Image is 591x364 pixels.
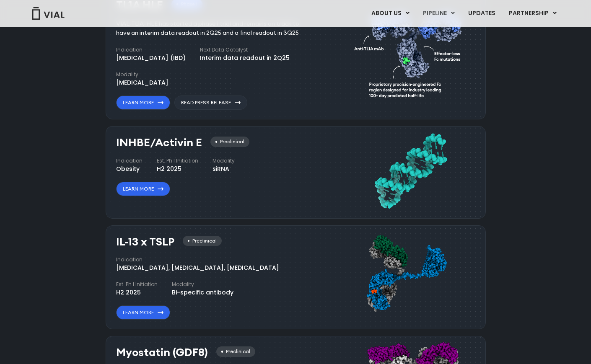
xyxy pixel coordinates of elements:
[116,165,143,173] div: Obesity
[116,305,170,320] a: Learn More
[200,46,290,54] h4: Next Data Catalyst
[116,236,174,248] h3: IL-13 x TSLP
[461,6,502,21] a: UPDATES
[116,46,186,54] h4: Indication
[174,96,247,110] a: Read Press Release
[210,137,249,147] div: Preclinical
[116,182,170,196] a: Learn More
[183,236,222,246] div: Preclinical
[200,54,290,62] div: Interim data readout in 2Q25
[157,165,198,173] div: H2 2025
[116,54,186,62] div: [MEDICAL_DATA] (IBD)
[213,165,235,173] div: siRNA
[116,71,168,78] h4: Modality
[172,288,233,297] div: Bi-specific antibody
[31,7,65,20] img: Vial Logo
[416,6,461,21] a: PIPELINEMenu Toggle
[116,263,279,272] div: [MEDICAL_DATA], [MEDICAL_DATA], [MEDICAL_DATA]
[116,96,170,110] a: Learn More
[116,78,168,87] div: [MEDICAL_DATA]
[116,288,158,297] div: H2 2025
[502,6,563,21] a: PARTNERSHIPMenu Toggle
[365,6,416,21] a: ABOUT USMenu Toggle
[157,157,198,165] h4: Est. Ph I Initiation
[116,137,202,149] h3: INHBE/Activin E
[116,346,208,359] h3: Myostatin (GDF8)
[116,157,143,165] h4: Indication
[116,281,158,288] h4: Est. Ph I Initiation
[172,281,233,288] h4: Modality
[213,157,235,165] h4: Modality
[116,256,279,263] h4: Indication
[116,19,312,38] div: VIAL-TL1A-HLE has started a phase 1 trial and remains on track to have an interim data readout in...
[216,346,255,357] div: Preclinical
